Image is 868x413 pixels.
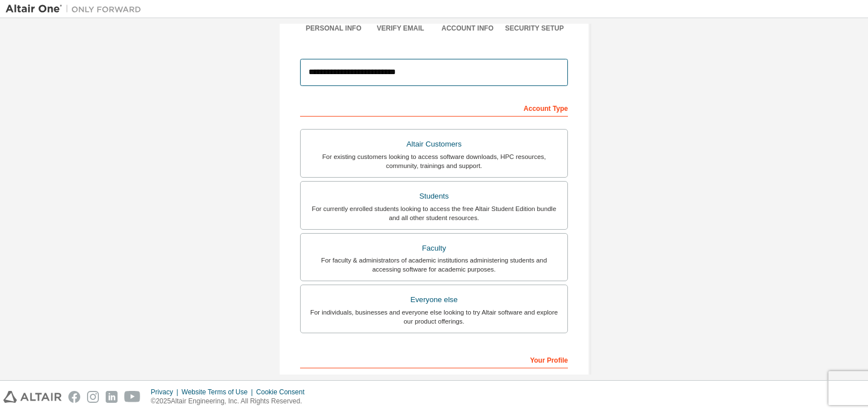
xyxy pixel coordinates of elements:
[367,24,435,33] div: Verify Email
[307,292,561,308] div: Everyone else
[307,256,561,274] div: For faculty & administrators of academic institutions administering students and accessing softwa...
[256,388,311,397] div: Cookie Consent
[106,391,118,403] img: linkedin.svg
[300,350,568,368] div: Your Profile
[6,3,147,15] img: Altair One
[87,391,99,403] img: instagram.svg
[307,136,561,152] div: Altair Customers
[151,397,311,406] p: © 2025 Altair Engineering, Inc. All Rights Reserved.
[307,308,561,326] div: For individuals, businesses and everyone else looking to try Altair software and explore our prod...
[501,24,568,33] div: Security Setup
[307,204,561,222] div: For currently enrolled students looking to access the free Altair Student Edition bundle and all ...
[300,98,568,117] div: Account Type
[151,388,181,397] div: Privacy
[307,240,561,256] div: Faculty
[124,391,141,403] img: youtube.svg
[300,374,431,383] label: First Name
[300,24,367,33] div: Personal Info
[437,374,568,383] label: Last Name
[307,152,561,170] div: For existing customers looking to access software downloads, HPC resources, community, trainings ...
[181,388,256,397] div: Website Terms of Use
[434,24,501,33] div: Account Info
[3,391,62,403] img: altair_logo.svg
[68,391,80,403] img: facebook.svg
[307,188,561,204] div: Students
